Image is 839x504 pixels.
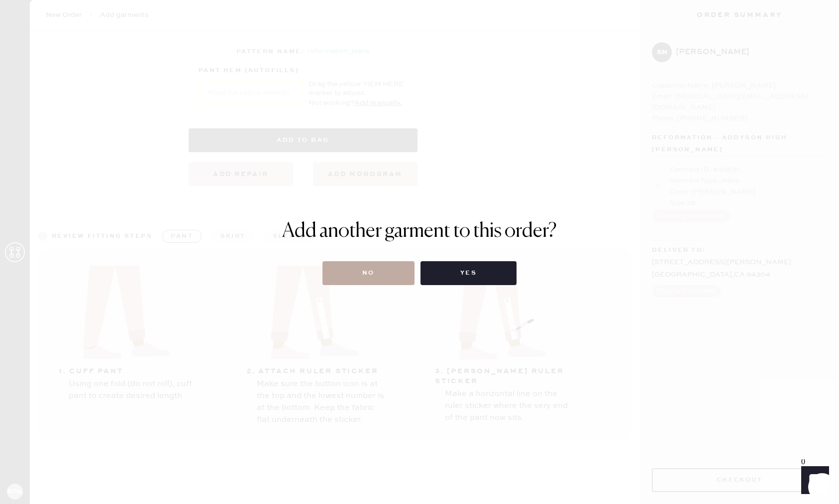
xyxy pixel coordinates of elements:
h1: Add another garment to this order? [282,219,557,243]
iframe: Front Chat [792,459,835,502]
button: Yes [420,261,517,285]
button: No [322,261,415,285]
